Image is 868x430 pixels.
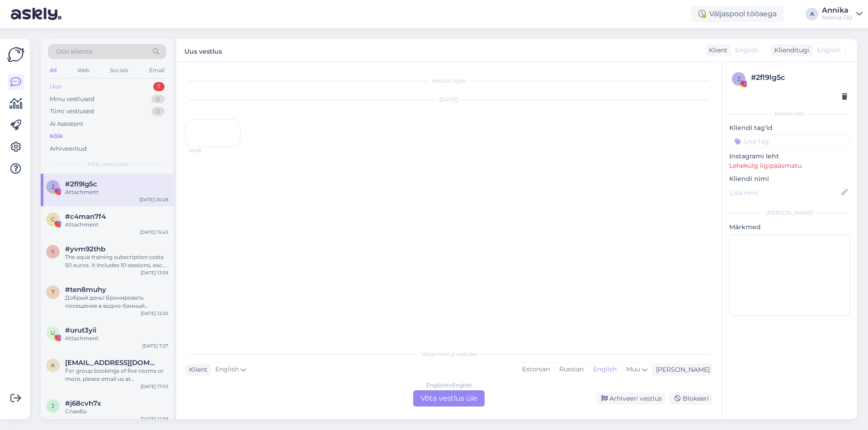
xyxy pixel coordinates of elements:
div: Blokeeri [669,393,712,405]
p: Instagrami leht [729,152,850,161]
div: Kliendi info [729,110,850,118]
div: 0 [151,107,165,116]
span: #j68cvh7x [65,399,101,407]
div: Kõik [50,132,63,141]
span: t [52,289,55,296]
div: [DATE] 13:59 [141,269,168,276]
span: j [52,402,54,409]
div: Attachment [65,221,168,229]
div: Klienditugi [771,46,809,55]
span: 20:28 [189,147,222,154]
span: 2 [737,75,741,82]
span: Otsi kliente [56,47,92,56]
div: Klient [705,46,727,55]
div: Russian [554,363,588,376]
span: English [215,365,239,375]
span: English [817,46,840,55]
span: 2 [52,183,55,190]
span: u [51,329,55,336]
span: c [51,216,55,222]
div: # 2fl9lg5c [751,72,847,83]
div: [DATE] 12:58 [141,416,168,422]
div: Vestlus algas [185,77,712,85]
div: Estonian [518,363,554,376]
div: [DATE] 7:27 [142,342,168,349]
div: AI Assistent [50,120,83,129]
p: Kliendi nimi [729,174,850,184]
div: All [48,65,58,76]
span: K [51,362,55,369]
p: Lehekülg ligipääsmatu [729,161,850,171]
div: Noorus OÜ [822,14,853,21]
div: Klient [185,365,208,375]
div: Väljaspool tööaega [691,6,784,22]
div: Tiimi vestlused [50,107,94,116]
label: Uus vestlus [184,44,222,56]
input: Lisa tag [729,134,850,148]
div: [PERSON_NAME] [652,365,710,375]
div: English to English [426,381,472,389]
div: 1 [153,82,165,91]
div: English [588,363,621,376]
span: English [735,46,759,55]
span: Kadriliivat@gmail.com [65,359,159,367]
img: Askly Logo [7,46,24,63]
span: #ten8muhy [65,286,106,294]
div: 0 [151,95,165,104]
span: #urut3yii [65,326,96,334]
div: Arhiveeritud [50,144,87,153]
div: Uus [50,82,61,91]
div: [PERSON_NAME] [729,209,850,217]
div: [DATE] 20:28 [139,196,168,203]
div: Võta vestlus üle [413,390,485,407]
span: y [51,248,55,255]
div: Web [75,65,91,76]
div: Minu vestlused [50,95,94,104]
div: Добрый день! Бронировать посещение в водно-банный комплекс не нужно. [65,294,168,310]
div: Socials [108,65,130,76]
div: Attachment [65,188,168,196]
span: #yvm92thb [65,245,105,253]
div: Email [147,65,166,76]
div: For group bookings of five rooms or more, please email us at [EMAIL_ADDRESS][DOMAIN_NAME]. Provid... [65,367,168,383]
div: [DATE] [185,96,712,104]
span: Muu [626,365,640,373]
p: Kliendi tag'id [729,123,850,133]
span: #2fl9lg5c [65,180,97,188]
span: Kõik vestlused [88,160,127,168]
div: Спаибо [65,407,168,416]
div: A [806,8,818,20]
div: The aqua training subscription costs 50 euros. It includes 10 sessions, each 2 hours long, and is... [65,253,168,269]
div: Attachment [65,334,168,342]
div: Valige keel ja vastake [185,350,712,358]
span: #c4man7f4 [65,213,106,221]
div: Annika [822,7,853,14]
a: AnnikaNoorus OÜ [822,7,863,21]
div: [DATE] 17:53 [141,383,168,390]
div: [DATE] 12:25 [141,310,168,317]
div: [DATE] 15:43 [140,229,168,236]
div: Arhiveeri vestlus [596,393,665,405]
p: Märkmed [729,222,850,232]
input: Lisa nimi [730,188,840,198]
